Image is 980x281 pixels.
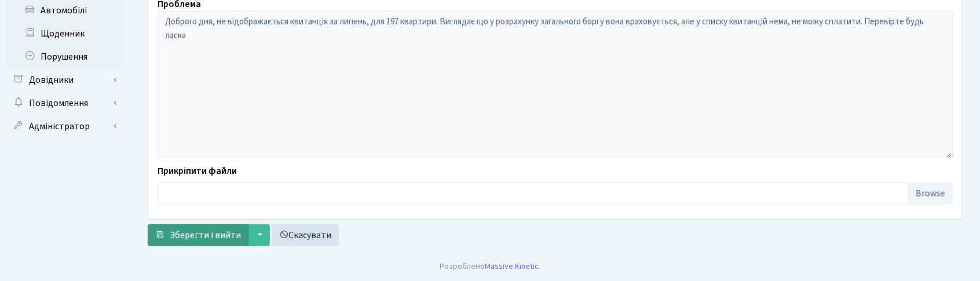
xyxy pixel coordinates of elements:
[6,22,122,45] a: Щоденник
[158,164,237,178] label: Прикріпити файли
[272,224,339,246] a: Скасувати
[158,11,953,158] textarea: Доброго дня, не відображається квитанція за липень, для 197 квартири. Виглядає що у розрахунку за...
[6,68,122,92] a: Довідники
[485,260,539,272] a: Massive Kinetic
[170,229,241,242] span: Зберегти і вийти
[148,224,248,246] button: Зберегти і вийти
[440,260,540,273] div: Розроблено .
[6,45,122,68] a: Порушення
[6,115,122,138] a: Адміністратор
[6,92,122,115] a: Повідомлення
